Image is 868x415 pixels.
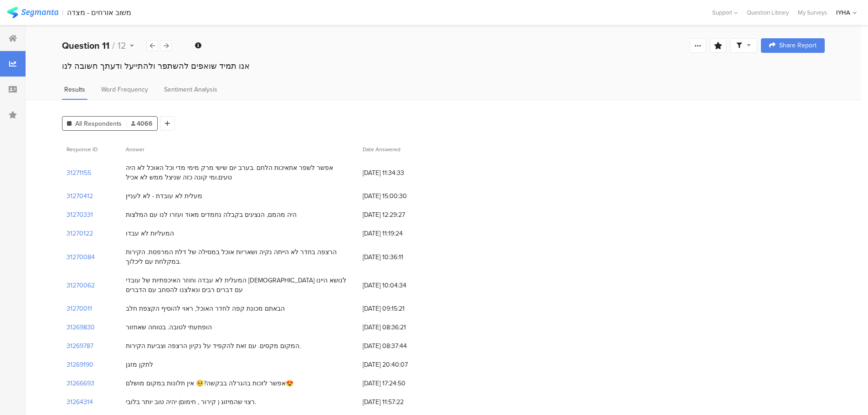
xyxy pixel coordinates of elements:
div: לתקן מזגן [126,360,153,369]
section: 31269830 [67,323,95,332]
span: Results [64,85,85,94]
span: [DATE] 11:19:24 [363,229,436,238]
div: משוב אורחים - מצדה [67,8,131,17]
span: [DATE] 08:37:44 [363,341,436,351]
section: 31270062 [67,281,95,290]
span: [DATE] 11:57:22 [363,397,436,407]
div: אנו תמיד שואפים להשתפר ולהתייעל ודעתך חשובה לנו [62,60,825,72]
span: [DATE] 17:24:50 [363,379,436,388]
div: הרצפה בחדר לא הייתה נקיה ושאריות אוכל במסילה של דלת המרפסת. הקירות במקלחת עם ליכלוך. [126,247,354,266]
div: רצוי שהמיזוג ( קירור , חימום) יהיה טוב יותר בלובי. [126,397,256,407]
div: הופתעתי לטובה. בטוחה שאחזור [126,323,212,332]
div: היה מהמם, הנציגים בקבלה נחמדים מאוד ועזרו לנו עם המלצות [126,210,297,220]
div: IYHA [836,8,850,17]
div: הבאתם מכונת קפה לחדר האוכל, ראוי להוסיף הקצפת חלב [126,304,285,313]
section: 31270331 [67,210,93,220]
a: Question Library [742,8,793,17]
div: | [62,7,63,18]
span: [DATE] 10:36:11 [363,252,436,262]
span: [DATE] 20:40:07 [363,360,436,369]
span: / [112,39,115,52]
b: Question 11 [62,39,109,52]
span: Word Frequency [101,85,148,94]
section: 31270122 [67,229,93,238]
section: 31271155 [67,168,91,178]
span: [DATE] 08:36:21 [363,323,436,332]
span: [DATE] 12:29:27 [363,210,436,220]
span: Answer [126,145,144,154]
section: 31270084 [67,252,95,262]
img: segmanta logo [7,7,58,18]
section: 31264314 [67,397,93,407]
span: [DATE] 15:00:30 [363,191,436,201]
span: [DATE] 11:34:33 [363,168,436,178]
span: [DATE] 10:04:34 [363,281,436,290]
div: המקום מקסים. עם זאת להקפיד על נקיון הרצפה וצביעת הקירות. [126,341,301,351]
section: 31269190 [67,360,93,369]
div: מעלית לא עובדת - לא לעניין [126,191,202,201]
section: 31270011 [67,304,92,313]
div: אפשר לשפר אתאיכות הלחם .בערב יום שישי מרק מימי מדי וכל האוכל לא היה טעים.ומי קונה כזה שניצל ממש ל... [126,163,354,182]
div: אפשר לזכות בהגרלה בבקשה?🥺 אין תלונות במקום מושלם😍 [126,379,293,388]
span: 4066 [131,119,153,128]
span: Response ID [67,145,98,154]
section: 31270412 [67,191,93,201]
span: [DATE] 09:15:21 [363,304,436,313]
span: All Respondents [75,119,122,128]
section: 31269787 [67,341,93,351]
a: My Surveys [793,8,832,17]
section: 31266693 [67,379,94,388]
div: המעליות לא עבדו [126,229,174,238]
div: המעלית לא עבדה וחוזר האיכפתיות של עובדי [DEMOGRAPHIC_DATA] לנושא היינו עם דברים רבים ונאלצנו להסח... [126,276,354,295]
span: Share Report [779,42,817,49]
span: Date Answered [363,145,401,154]
span: 12 [118,39,126,52]
div: Support [712,5,738,20]
span: Sentiment Analysis [164,85,217,94]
